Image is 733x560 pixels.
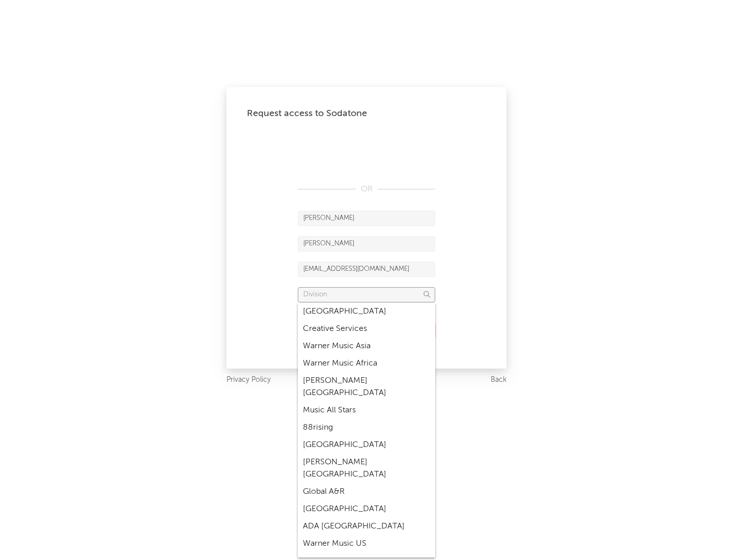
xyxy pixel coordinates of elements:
div: Music All Stars [298,402,435,419]
input: First Name [298,211,435,226]
div: Creative Services [298,320,435,338]
div: [PERSON_NAME] [GEOGRAPHIC_DATA] [298,372,435,402]
div: Warner Music Africa [298,355,435,372]
div: [GEOGRAPHIC_DATA] [298,436,435,454]
div: Warner Music Asia [298,338,435,355]
input: Division [298,287,435,302]
input: Last Name [298,236,435,251]
div: [GEOGRAPHIC_DATA] [298,303,435,320]
div: [GEOGRAPHIC_DATA] [298,500,435,518]
input: Email [298,262,435,277]
div: Global A&R [298,483,435,500]
div: [PERSON_NAME] [GEOGRAPHIC_DATA] [298,454,435,483]
div: Request access to Sodatone [247,107,486,120]
div: ADA [GEOGRAPHIC_DATA] [298,518,435,535]
a: Privacy Policy [227,374,271,386]
div: OR [298,183,435,195]
div: 88rising [298,419,435,436]
div: Warner Music US [298,535,435,552]
a: Back [491,374,506,386]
